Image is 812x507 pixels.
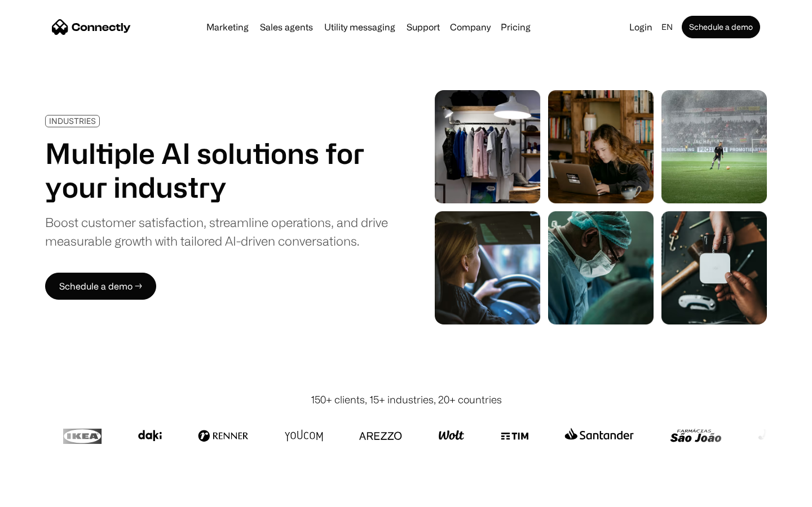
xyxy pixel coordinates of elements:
div: INDUSTRIES [49,117,96,125]
div: Boost customer satisfaction, streamline operations, and drive measurable growth with tailored AI-... [45,213,388,250]
a: Pricing [496,23,535,32]
a: Schedule a demo [682,16,760,38]
a: Support [402,23,444,32]
div: Company [450,19,491,35]
a: Marketing [202,23,253,32]
div: 150+ clients, 15+ industries, 20+ countries [311,392,502,407]
a: Schedule a demo → [45,273,156,300]
a: Sales agents [255,23,317,32]
aside: Language selected: English [11,486,68,503]
a: Utility messaging [320,23,400,32]
h1: Multiple AI solutions for your industry [45,136,388,204]
ul: Language list [23,487,68,503]
div: en [661,19,673,35]
a: Login [625,19,657,35]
